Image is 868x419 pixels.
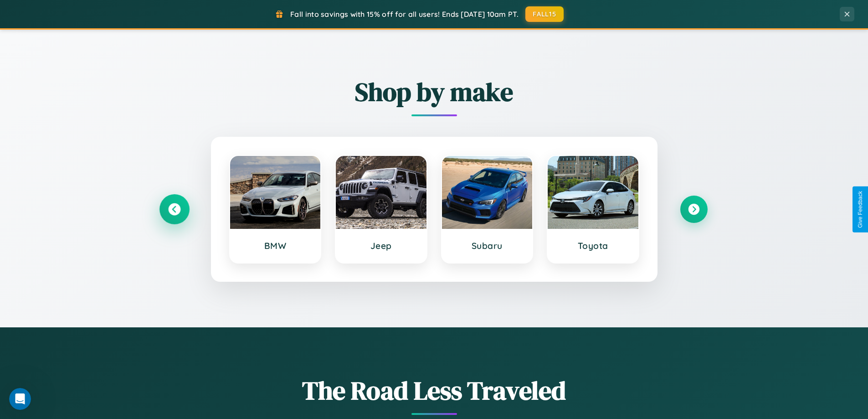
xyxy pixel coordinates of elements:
[161,74,708,109] h2: Shop by make
[557,240,629,251] h3: Toyota
[9,388,31,410] iframe: Intercom live chat
[239,240,312,251] h3: BMW
[290,10,519,19] span: Fall into savings with 15% off for all users! Ends [DATE] 10am PT.
[161,373,708,408] h1: The Road Less Traveled
[525,6,564,22] button: FALL15
[345,240,417,251] h3: Jeep
[451,240,524,251] h3: Subaru
[857,191,863,228] div: Give Feedback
